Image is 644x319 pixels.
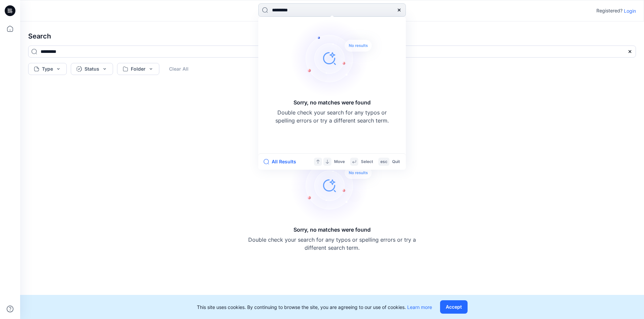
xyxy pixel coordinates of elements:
button: Type [28,63,67,75]
button: Accept [440,300,468,314]
button: Folder [117,63,159,75]
p: Registered? [596,7,623,15]
p: esc [380,158,387,165]
p: Quit [392,158,400,165]
h5: Sorry, no matches were found [293,226,371,234]
a: Learn more [407,304,432,310]
p: Select [361,158,373,165]
p: Double check your search for any typos or spelling errors or try a different search term. [275,108,389,125]
img: Sorry, no matches were found [290,18,384,98]
h5: Sorry, no matches were found [293,98,371,106]
img: Sorry, no matches were found [290,145,384,226]
h4: Search [23,27,641,46]
p: Double check your search for any typos or spelling errors or try a different search term. [248,236,416,252]
p: This site uses cookies. By continuing to browse the site, you are agreeing to our use of cookies. [197,304,432,311]
button: Status [71,63,113,75]
p: Login [624,7,636,14]
p: Move [334,158,345,165]
button: All Results [264,158,301,166]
